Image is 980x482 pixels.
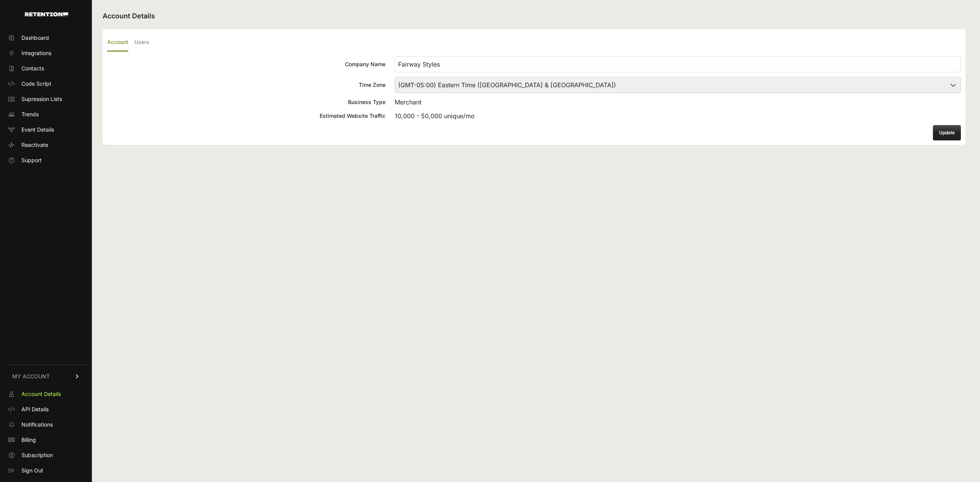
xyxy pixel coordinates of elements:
span: Contacts [21,65,44,72]
label: Account [107,34,128,52]
a: Sign Out [5,464,87,477]
div: 10,000 - 50,000 unique/mo [395,111,961,120]
a: Trends [5,108,87,120]
label: Users [134,34,149,52]
a: Account Details [5,388,87,400]
select: Time Zone [395,77,961,93]
span: API Details [21,405,49,413]
button: Update [933,125,961,140]
a: Event Details [5,124,87,136]
a: Support [5,154,87,166]
div: Estimated Website Traffic [107,112,385,120]
h2: Account Details [103,11,965,21]
span: Event Details [21,126,54,134]
div: Company Name [107,60,385,68]
a: Subscription [5,449,87,461]
span: Support [21,156,42,164]
span: Supression Lists [21,95,62,103]
span: Billing [21,436,36,444]
span: Sign Out [21,467,43,474]
a: Code Script [5,78,87,90]
a: Contacts [5,62,87,75]
img: Retention.com [25,12,68,16]
a: Billing [5,434,87,446]
input: Company Name [395,56,961,72]
a: Notifications [5,418,87,431]
span: Integrations [21,49,51,57]
a: Supression Lists [5,93,87,105]
a: Integrations [5,47,87,59]
span: Reactivate [21,141,48,149]
a: MY ACCOUNT [5,365,87,388]
span: MY ACCOUNT [12,373,50,380]
span: Account Details [21,390,61,398]
span: Subscription [21,451,53,459]
div: Business Type [107,98,385,106]
span: Trends [21,111,39,118]
span: Code Script [21,80,51,88]
a: API Details [5,403,87,415]
span: Dashboard [21,34,49,42]
a: Dashboard [5,32,87,44]
a: Reactivate [5,139,87,151]
div: Time Zone [107,81,385,89]
div: Merchant [395,98,961,107]
span: Notifications [21,421,53,428]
